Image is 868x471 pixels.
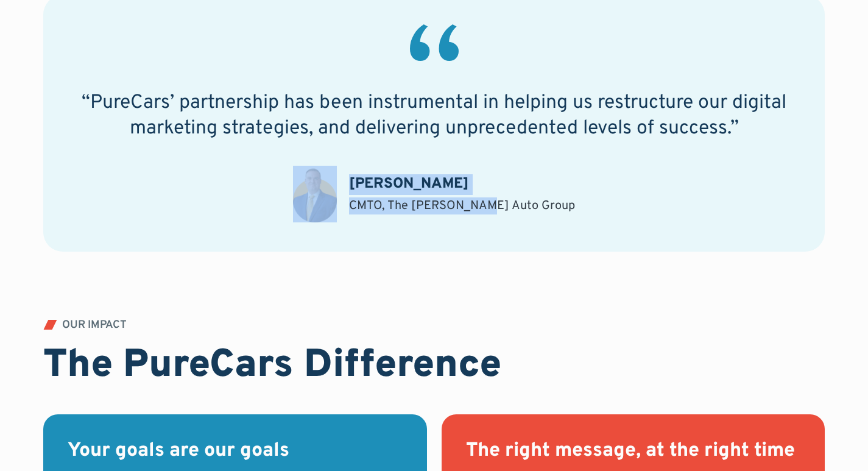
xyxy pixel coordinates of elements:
div: CMTO, The [PERSON_NAME] Auto Group [349,197,575,214]
h3: Your goals are our goals [68,439,402,464]
h3: [PERSON_NAME] [349,174,469,195]
h3: The right message, at the right time [466,439,800,464]
h2: The PureCars Difference [43,343,501,390]
h2: “PureCars’ partnership has been instrumental in helping us restructure our digital marketing stra... [72,91,796,141]
div: OUR IMPACT [62,320,127,331]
